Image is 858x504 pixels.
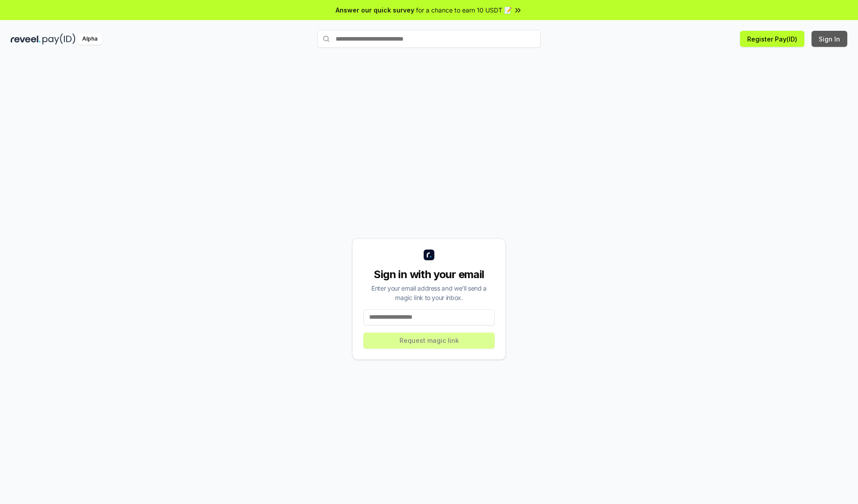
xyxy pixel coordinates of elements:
[336,5,414,15] span: Answer our quick survey
[812,31,847,47] button: Sign In
[740,31,804,47] button: Register Pay(ID)
[416,5,512,15] span: for a chance to earn 10 USDT 📝
[424,250,434,260] img: logo_small
[363,283,495,302] div: Enter your email address and we’ll send a magic link to your inbox.
[77,33,102,45] div: Alpha
[363,267,495,282] div: Sign in with your email
[11,33,41,45] img: reveel_dark
[42,33,76,45] img: pay_id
